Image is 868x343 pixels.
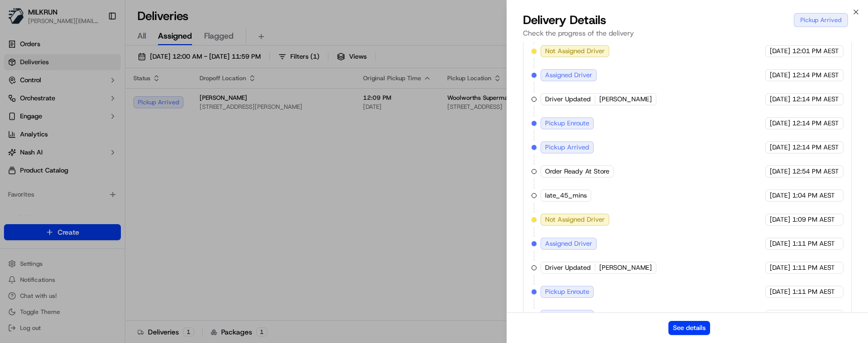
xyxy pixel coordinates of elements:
span: [DATE] [770,47,790,56]
span: [DATE] [770,311,790,320]
span: Not Assigned Driver [545,47,605,56]
span: 1:20 PM AEST [792,311,835,320]
span: Driver Updated [545,95,591,104]
button: See details [668,321,710,335]
span: [DATE] [770,215,790,224]
span: 12:14 PM AEST [792,71,839,80]
span: [DATE] [770,71,790,80]
span: Pickup Enroute [545,287,589,296]
span: 12:14 PM AEST [792,119,839,128]
span: [DATE] [770,287,790,296]
span: 1:04 PM AEST [792,191,835,200]
span: [DATE] [770,263,790,272]
span: 12:14 PM AEST [792,95,839,104]
span: [DATE] [770,143,790,152]
span: 1:11 PM AEST [792,263,835,272]
span: Delivery Details [523,12,606,28]
span: [DATE] [770,191,790,200]
span: [PERSON_NAME] [599,263,652,272]
span: 1:09 PM AEST [792,215,835,224]
span: Driver Updated [545,263,591,272]
span: [DATE] [770,239,790,248]
span: Order Ready At Store [545,167,609,176]
span: 12:54 PM AEST [792,167,839,176]
span: 12:14 PM AEST [792,143,839,152]
span: 1:11 PM AEST [792,287,835,296]
span: Pickup Arrived [545,143,589,152]
span: Assigned Driver [545,71,592,80]
span: Not Assigned Driver [545,215,605,224]
span: [DATE] [770,167,790,176]
span: [DATE] [770,95,790,104]
span: Pickup Arrived [545,311,589,320]
span: [DATE] [770,119,790,128]
span: 1:11 PM AEST [792,239,835,248]
span: Assigned Driver [545,239,592,248]
span: late_45_mins [545,191,587,200]
span: Pickup Enroute [545,119,589,128]
span: [PERSON_NAME] [599,95,652,104]
span: 12:01 PM AEST [792,47,839,56]
p: Check the progress of the delivery [523,28,852,38]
